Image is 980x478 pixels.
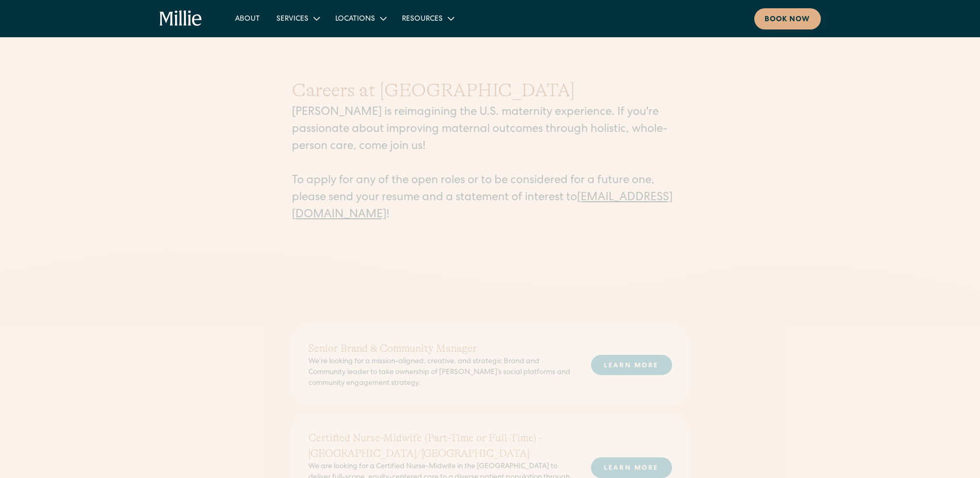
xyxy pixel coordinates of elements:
[276,14,308,25] div: Services
[591,355,672,375] a: LEARN MORE
[292,77,689,104] h1: Careers at [GEOGRAPHIC_DATA]
[591,457,672,477] a: LEARN MORE
[227,10,268,27] a: About
[308,356,574,389] p: We’re looking for a mission-aligned, creative, and strategic Brand and Community leader to take o...
[160,10,203,27] a: home
[268,10,327,27] div: Services
[292,104,689,224] p: [PERSON_NAME] is reimagining the U.S. maternity experience. If you're passionate about improving ...
[335,14,375,25] div: Locations
[754,8,821,29] a: Book now
[394,10,461,27] div: Resources
[308,430,574,461] h2: Certified Nurse-Midwife (Part-Time or Full-Time) - [GEOGRAPHIC_DATA]/[GEOGRAPHIC_DATA]
[308,341,574,356] h2: Senior Brand & Community Manager
[765,14,811,25] div: Book now
[327,10,394,27] div: Locations
[402,14,443,25] div: Resources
